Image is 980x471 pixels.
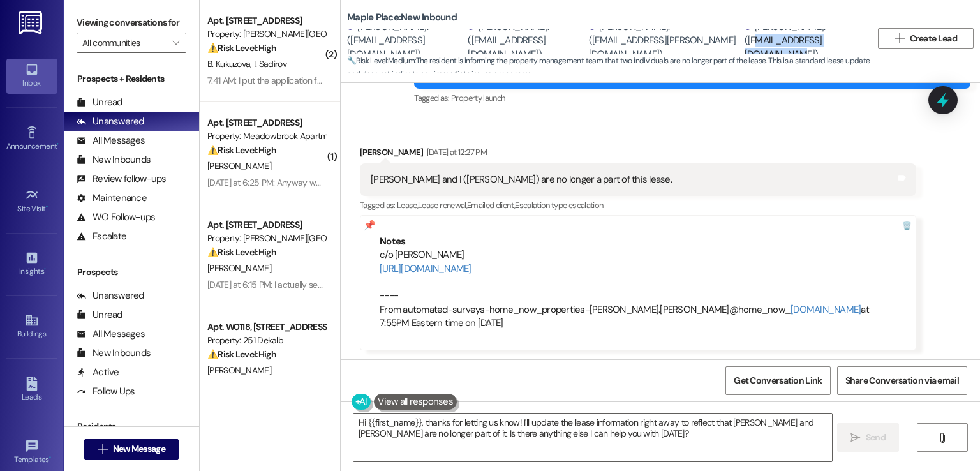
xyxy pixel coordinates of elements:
[77,115,144,128] div: Unanswered
[254,58,286,70] span: I. Sadirov
[347,56,415,66] strong: 🔧 Risk Level: Medium
[77,134,145,147] div: All Messages
[84,439,179,460] button: New Message
[207,160,271,172] span: [PERSON_NAME]
[380,262,471,275] a: [URL][DOMAIN_NAME]
[360,146,916,163] div: [PERSON_NAME]
[734,374,822,387] span: Get Conversation Link
[6,247,57,281] a: Insights •
[850,433,860,443] i: 
[207,116,325,130] div: Apt. [STREET_ADDRESS]
[77,385,135,398] div: Follow Ups
[49,453,51,462] span: •
[207,218,325,232] div: Apt. [STREET_ADDRESS]
[82,33,166,53] input: All communities
[77,211,155,224] div: WO Follow-ups
[910,32,957,45] span: Create Lead
[64,420,199,433] div: Residents
[77,230,126,243] div: Escalate
[207,177,433,188] div: [DATE] at 6:25 PM: Anyway we can have the late fee waived?
[207,14,325,27] div: Apt. [STREET_ADDRESS]
[207,144,276,156] strong: ⚠️ Risk Level: High
[98,444,107,454] i: 
[468,20,585,61] div: [PERSON_NAME]. ([EMAIL_ADDRESS][DOMAIN_NAME])
[878,28,974,49] button: Create Lead
[414,89,970,107] div: Tagged as:
[113,442,165,456] span: New Message
[895,33,904,43] i: 
[77,308,122,322] div: Unread
[64,265,199,279] div: Prospects
[380,248,896,331] div: c/o [PERSON_NAME] ---- From automated-surveys-home_now_properties-[PERSON_NAME].[PERSON_NAME]@hom...
[347,54,872,82] span: : The resident is informing the property management team that two individuals are no longer part ...
[347,20,464,61] div: [PERSON_NAME]. ([EMAIL_ADDRESS][DOMAIN_NAME])
[77,289,144,303] div: Unanswered
[207,42,276,54] strong: ⚠️ Risk Level: High
[46,202,48,211] span: •
[44,265,46,274] span: •
[207,334,325,347] div: Property: 251 Dekalb
[725,366,830,395] button: Get Conversation Link
[207,279,737,290] div: [DATE] at 6:15 PM: I actually sent a letter out like maybe [DATE] , I can't stay till September. ...
[360,196,916,214] div: Tagged as:
[745,20,862,61] div: [PERSON_NAME]. ([EMAIL_ADDRESS][DOMAIN_NAME])
[207,262,271,274] span: [PERSON_NAME]
[6,59,57,93] a: Inbox
[172,38,179,48] i: 
[207,75,630,86] div: 7:41 AM: I put the application for Hopeanddoor they asking Late notice including all the late fee...
[515,200,603,211] span: Escalation type escalation
[207,320,325,334] div: Apt. W0118, [STREET_ADDRESS]
[937,433,947,443] i: 
[866,431,886,444] span: Send
[371,173,672,186] div: [PERSON_NAME] and I ([PERSON_NAME]) are no longer a part of this lease.
[6,310,57,344] a: Buildings
[467,200,515,211] span: Emailed client ,
[64,72,199,86] div: Prospects + Residents
[207,58,254,70] span: B. Kukuzova
[57,140,59,149] span: •
[207,27,325,41] div: Property: [PERSON_NAME][GEOGRAPHIC_DATA]
[424,146,487,159] div: [DATE] at 12:27 PM
[837,423,899,452] button: Send
[380,235,405,248] b: Notes
[77,153,151,167] div: New Inbounds
[418,200,467,211] span: Lease renewal ,
[207,232,325,245] div: Property: [PERSON_NAME][GEOGRAPHIC_DATA]
[353,414,831,461] textarea: Hi {{first_name}}, thanks for letting us know! I'll update the lease information right away to re...
[77,347,151,360] div: New Inbounds
[77,13,186,33] label: Viewing conversations for
[77,366,119,379] div: Active
[207,364,271,376] span: [PERSON_NAME]
[837,366,967,395] button: Share Conversation via email
[77,327,145,341] div: All Messages
[451,93,505,103] span: Property launch
[589,20,741,61] div: [PERSON_NAME]. ([EMAIL_ADDRESS][PERSON_NAME][DOMAIN_NAME])
[207,348,276,360] strong: ⚠️ Risk Level: High
[19,11,45,34] img: ResiDesk Logo
[207,130,325,143] div: Property: Meadowbrook Apartments
[207,246,276,258] strong: ⚠️ Risk Level: High
[77,96,122,109] div: Unread
[791,303,861,316] a: [DOMAIN_NAME]
[6,184,57,219] a: Site Visit •
[397,200,418,211] span: Lease ,
[77,172,166,186] div: Review follow-ups
[6,373,57,407] a: Leads
[845,374,959,387] span: Share Conversation via email
[347,11,457,24] b: Maple Place: New Inbound
[6,435,57,470] a: Templates •
[77,191,147,205] div: Maintenance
